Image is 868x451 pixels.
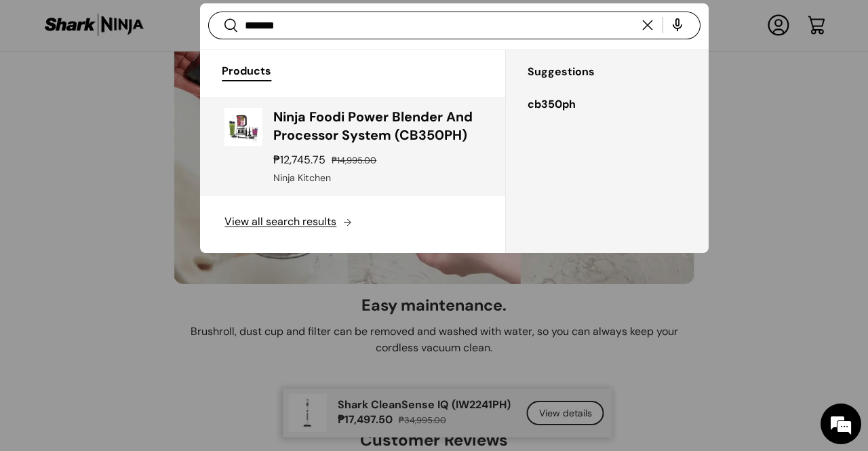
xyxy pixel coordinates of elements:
h3: Ninja Foodi Power Blender And Processor System (CB350PH) [273,108,480,145]
button: View all search results [200,196,505,253]
div: Chat with us now [71,76,228,94]
mark: cb350ph [528,97,576,111]
textarea: Type your message and hit 'Enter' [7,304,258,351]
span: We're online! [79,138,187,275]
a: cb350ph [506,91,709,118]
div: Ninja Kitchen [273,171,480,185]
div: Minimize live chat window [222,7,255,39]
s: ₱14,995.00 [332,155,376,166]
speech-search-button: Search by voice [656,11,699,41]
h3: Suggestions [528,58,709,85]
button: Products [222,56,271,86]
a: ninja-foodi-power-blender-and-processor-system-full-view-with-sample-contents-sharkninja-philippi... [200,97,505,196]
img: ninja-foodi-power-blender-and-processor-system-full-view-with-sample-contents-sharkninja-philippines [224,108,262,146]
strong: ₱12,745.75 [273,153,329,167]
